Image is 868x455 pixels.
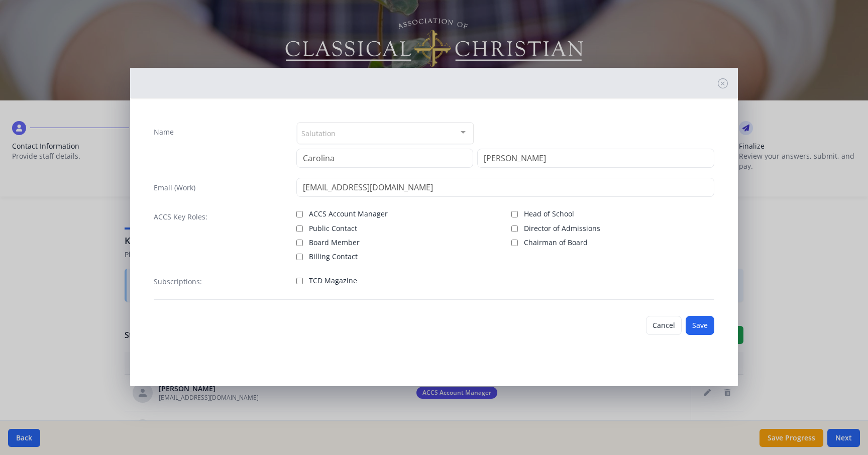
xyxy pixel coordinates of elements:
label: ACCS Key Roles: [154,212,207,222]
span: Salutation [301,127,336,139]
input: Head of School [511,211,518,217]
label: Email (Work) [154,183,195,193]
input: Billing Contact [296,254,303,260]
span: TCD Magazine [309,276,357,286]
input: Director of Admissions [511,225,518,232]
button: Cancel [646,316,682,335]
input: Last Name [477,149,714,168]
span: Board Member [309,238,360,248]
span: Chairman of Board [524,238,588,248]
span: Director of Admissions [524,223,600,234]
input: Public Contact [296,225,303,232]
input: Board Member [296,240,303,246]
span: Public Contact [309,223,357,234]
input: First Name [296,149,473,168]
label: Name [154,127,174,137]
input: ACCS Account Manager [296,211,303,217]
input: Chairman of Board [511,240,518,246]
label: Subscriptions: [154,277,202,287]
span: ACCS Account Manager [309,209,388,219]
span: Head of School [524,209,574,219]
span: Billing Contact [309,252,358,262]
input: TCD Magazine [296,278,303,284]
button: Save [686,316,714,335]
input: contact@site.com [296,178,714,197]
